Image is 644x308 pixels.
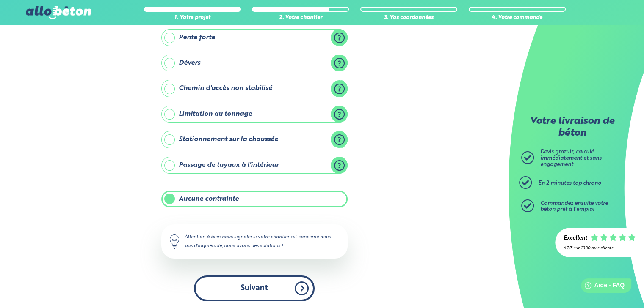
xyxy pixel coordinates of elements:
[194,275,315,301] button: Suivant
[161,224,348,258] div: Attention à bien nous signaler si votre chantier est concerné mais pas d'inquiétude, nous avons d...
[538,180,601,186] span: En 2 minutes top chrono
[144,15,241,21] div: 1. Votre projet
[161,29,348,46] label: Pente forte
[540,201,608,213] span: Commandez ensuite votre béton prêt à l'emploi
[161,55,348,71] label: Dévers
[161,191,348,207] label: Aucune contrainte
[161,157,348,174] label: Passage de tuyaux à l'intérieur
[469,15,566,21] div: 4. Votre commande
[569,275,635,299] iframe: Help widget launcher
[26,6,91,19] img: allobéton
[161,131,348,148] label: Stationnement sur la chaussée
[252,15,349,21] div: 2. Votre chantier
[161,80,348,97] label: Chemin d'accès non stabilisé
[161,106,348,123] label: Limitation au tonnage
[564,235,587,242] div: Excellent
[523,116,621,139] p: Votre livraison de béton
[360,15,457,21] div: 3. Vos coordonnées
[540,149,602,167] span: Devis gratuit, calculé immédiatement et sans engagement
[564,246,636,251] div: 4.7/5 sur 2300 avis clients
